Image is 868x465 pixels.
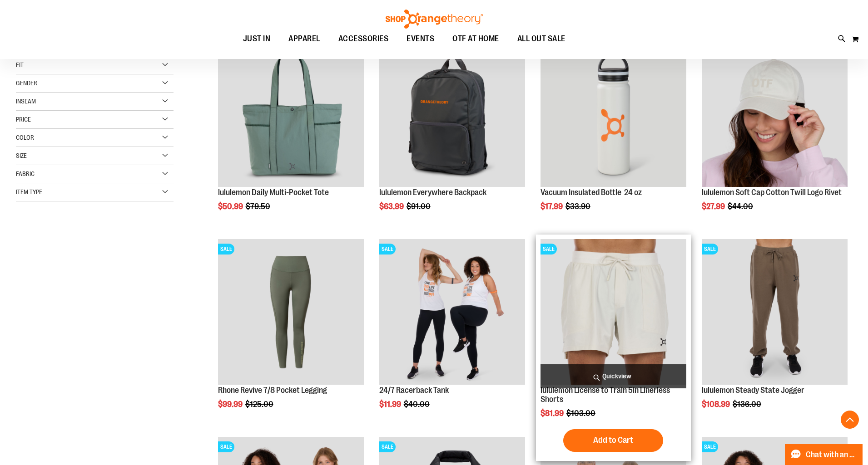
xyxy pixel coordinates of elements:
[218,41,364,187] img: lululemon Daily Multi-Pocket Tote
[728,202,754,211] span: $44.00
[702,441,718,452] span: SALE
[452,29,499,49] span: OTF AT HOME
[218,239,364,385] img: Rhone Revive 7/8 Pocket Legging
[697,37,852,234] div: product
[16,170,35,177] span: Fabric
[379,400,402,409] span: $11.99
[218,244,234,255] span: SALE
[218,41,364,188] a: lululemon Daily Multi-Pocket ToteSALE
[16,79,37,87] span: Gender
[407,29,434,49] span: EVENTS
[379,239,525,386] a: 24/7 Racerback TankSALE
[702,400,731,409] span: $108.99
[541,244,557,255] span: SALE
[407,202,432,211] span: $91.00
[593,435,633,445] span: Add to Cart
[702,41,848,187] img: OTF lululemon Soft Cap Cotton Twill Logo Rivet Khaki
[379,188,486,197] a: lululemon Everywhere Backpack
[806,450,857,459] span: Chat with an Expert
[517,29,565,49] span: ALL OUT SALE
[536,37,691,234] div: product
[785,444,863,465] button: Chat with an Expert
[379,239,525,385] img: 24/7 Racerback Tank
[338,29,389,49] span: ACCESSORIES
[16,116,31,123] span: Price
[563,429,663,452] button: Add to Cart
[213,37,368,234] div: product
[536,235,691,461] div: product
[218,386,327,395] a: Rhone Revive 7/8 Pocket Legging
[379,202,405,211] span: $63.99
[245,400,275,409] span: $125.00
[218,202,244,211] span: $50.99
[288,29,320,49] span: APPAREL
[541,386,670,404] a: lululemon License to Train 5in Linerless Shorts
[541,239,686,385] img: lululemon License to Train 5in Linerless Shorts
[541,188,642,197] a: Vacuum Insulated Bottle 24 oz
[16,98,36,105] span: Inseam
[702,239,848,385] img: lululemon Steady State Jogger
[379,386,449,395] a: 24/7 Racerback Tank
[697,235,852,432] div: product
[375,235,530,432] div: product
[541,409,565,418] span: $81.99
[375,37,530,234] div: product
[213,235,368,432] div: product
[218,441,234,452] span: SALE
[218,188,329,197] a: lululemon Daily Multi-Pocket Tote
[702,244,718,255] span: SALE
[379,441,396,452] span: SALE
[702,41,848,188] a: OTF lululemon Soft Cap Cotton Twill Logo Rivet KhakiSALE
[16,61,24,69] span: Fit
[702,188,842,197] a: lululemon Soft Cap Cotton Twill Logo Rivet
[841,411,859,429] button: Back To Top
[379,244,396,255] span: SALE
[541,239,686,386] a: lululemon License to Train 5in Linerless ShortsSALE
[702,386,804,395] a: lululemon Steady State Jogger
[246,202,272,211] span: $79.50
[733,400,763,409] span: $136.00
[565,202,592,211] span: $33.90
[243,29,271,49] span: JUST IN
[379,41,525,188] a: lululemon Everywhere BackpackSALE
[702,239,848,386] a: lululemon Steady State JoggerSALE
[541,202,564,211] span: $17.99
[566,409,597,418] span: $103.00
[384,10,484,29] img: Shop Orangetheory
[541,364,686,388] a: Quickview
[404,400,431,409] span: $40.00
[16,134,34,141] span: Color
[218,239,364,386] a: Rhone Revive 7/8 Pocket LeggingSALE
[16,188,42,196] span: Item Type
[16,152,27,159] span: Size
[541,41,686,188] a: Vacuum Insulated Bottle 24 ozSALE
[702,202,726,211] span: $27.99
[218,400,244,409] span: $99.99
[379,41,525,187] img: lululemon Everywhere Backpack
[541,41,686,187] img: Vacuum Insulated Bottle 24 oz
